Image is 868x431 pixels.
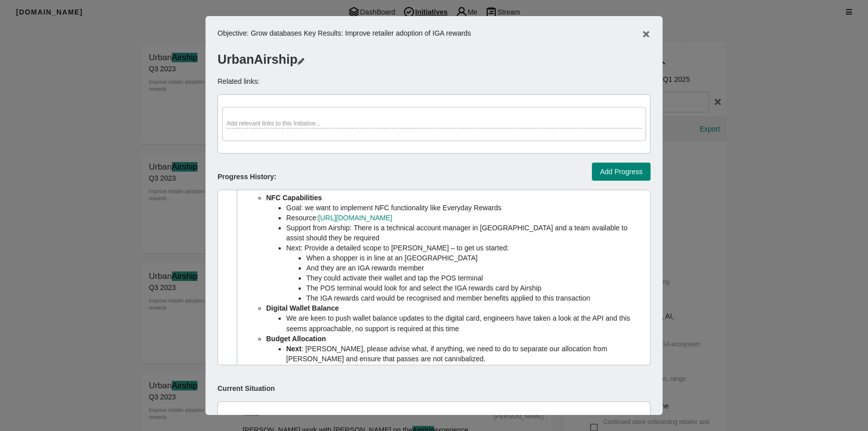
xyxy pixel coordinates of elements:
span: Add Progress [600,166,642,178]
strong: Next [286,345,301,353]
li: Support from Airship: There is a technical account manager in [GEOGRAPHIC_DATA] and a team availa... [286,223,646,243]
p: Current Situation [218,373,277,393]
li: And they are an IGA rewards member [306,263,646,273]
li: Goal: we want to implement NFC functionality like Everyday Rewards [286,203,646,213]
div: UrbanAirship [218,40,650,68]
li: When a shopper is in line at an [GEOGRAPHIC_DATA] [306,253,646,263]
span: Objective : [218,29,304,37]
span: Grow databases [249,29,302,37]
span: Related links: [218,77,260,85]
li: The IGA rewards card would be recognised and member benefits applied to this transaction [306,293,646,303]
strong: NFC Capabilities [266,194,322,202]
li: : [PERSON_NAME], please advise what, if anything, we need to do to separate our allocation from [... [286,344,646,364]
li: We are keen to push wallet balance updates to the digital card, engineers have taken a look at th... [286,313,646,333]
li: Next: Provide a detailed scope to [PERSON_NAME] – to get us started: [286,243,646,303]
div: Add relevant links to this Initiative... [227,119,641,128]
span: Key Result s: [304,29,471,37]
li: The POS terminal would look for and select the IGA rewards card by Airship [306,283,646,293]
span: Improve retailer adoption of IGA rewards [343,29,471,37]
a: [URL][DOMAIN_NAME] [318,214,392,222]
strong: Budget Allocation [266,335,326,343]
li: They could activate their wallet and tap the POS terminal [306,273,646,283]
div: Describe the current situation & why this initiative has been created [222,414,646,423]
button: Add Progress [592,163,650,181]
strong: Digital Wallet Balance [266,304,339,312]
p: Progress history: [218,162,279,182]
li: Resource: [286,213,646,223]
